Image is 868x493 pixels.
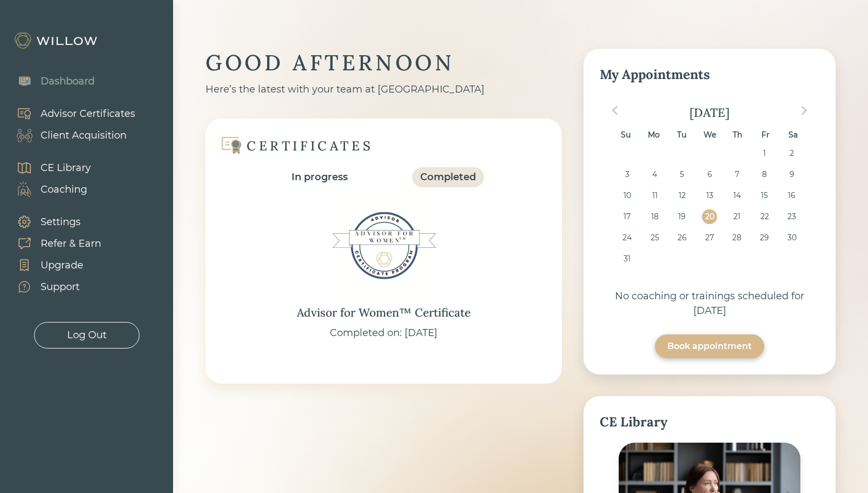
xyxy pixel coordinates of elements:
div: [DATE] [600,105,819,120]
div: Coaching [41,182,87,197]
div: Fr [758,128,772,142]
img: Willow [14,32,100,49]
div: Choose Thursday, August 21st, 2025 [730,209,744,224]
div: We [702,128,717,142]
div: In progress [291,170,348,185]
a: Upgrade [5,254,101,276]
div: Choose Wednesday, August 27th, 2025 [702,231,717,245]
button: Previous Month [606,102,624,119]
div: Client Acquisition [41,128,127,143]
div: My Appointments [600,65,819,84]
div: Choose Thursday, August 7th, 2025 [730,167,744,182]
div: Choose Tuesday, August 19th, 2025 [675,209,690,224]
div: Tu [674,128,689,142]
div: CERTIFICATES [247,137,373,154]
div: Choose Sunday, August 3rd, 2025 [620,167,634,182]
a: Dashboard [5,70,95,92]
div: Su [619,128,633,142]
div: Mo [646,128,661,142]
div: Log Out [67,328,107,343]
div: Support [41,280,79,294]
div: Choose Thursday, August 28th, 2025 [730,231,744,245]
div: Choose Tuesday, August 26th, 2025 [675,231,690,245]
div: Choose Saturday, August 9th, 2025 [785,167,799,182]
div: Choose Monday, August 25th, 2025 [647,231,662,245]
div: Refer & Earn [41,236,101,251]
div: Choose Sunday, August 31st, 2025 [620,252,634,266]
div: Choose Friday, August 15th, 2025 [757,188,772,203]
div: Choose Sunday, August 17th, 2025 [620,209,634,224]
div: Choose Saturday, August 16th, 2025 [785,188,799,203]
img: Advisor for Women™ Certificate Badge [330,192,438,300]
div: Completed on: [DATE] [330,326,438,340]
a: Settings [5,211,101,233]
button: Next Month [796,102,813,119]
div: Choose Sunday, August 24th, 2025 [620,231,634,245]
div: Advisor for Women™ Certificate [297,304,471,321]
div: Dashboard [41,74,95,89]
div: Sa [786,128,800,142]
a: Coaching [5,179,91,200]
div: Choose Friday, August 1st, 2025 [757,146,772,161]
div: Choose Wednesday, August 6th, 2025 [702,167,717,182]
div: GOOD AFTERNOON [206,49,562,77]
div: No coaching or trainings scheduled for [DATE] [600,289,819,318]
div: Completed [420,170,476,185]
div: Choose Saturday, August 30th, 2025 [785,231,799,245]
div: Choose Sunday, August 10th, 2025 [620,188,634,203]
div: Choose Friday, August 8th, 2025 [757,167,772,182]
div: Choose Saturday, August 23rd, 2025 [785,209,799,224]
div: month 2025-08 [603,146,816,273]
div: Settings [41,215,81,229]
a: CE Library [5,157,91,179]
div: Book appointment [667,340,752,353]
div: Choose Tuesday, August 12th, 2025 [675,188,690,203]
div: Choose Monday, August 18th, 2025 [647,209,662,224]
div: CE Library [600,412,819,432]
div: CE Library [41,161,91,175]
div: Upgrade [41,258,83,273]
a: Refer & Earn [5,233,101,254]
a: Client Acquisition [5,124,135,146]
div: Choose Monday, August 4th, 2025 [647,167,662,182]
div: Choose Thursday, August 14th, 2025 [730,188,744,203]
div: Choose Monday, August 11th, 2025 [647,188,662,203]
div: Choose Saturday, August 2nd, 2025 [785,146,799,161]
div: Choose Tuesday, August 5th, 2025 [675,167,690,182]
div: Here’s the latest with your team at [GEOGRAPHIC_DATA] [206,82,562,97]
div: Choose Wednesday, August 20th, 2025 [702,209,717,224]
div: Choose Friday, August 22nd, 2025 [757,209,772,224]
div: Choose Friday, August 29th, 2025 [757,231,772,245]
div: Advisor Certificates [41,107,135,121]
div: Choose Wednesday, August 13th, 2025 [702,188,717,203]
a: Advisor Certificates [5,103,135,124]
div: Th [730,128,745,142]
